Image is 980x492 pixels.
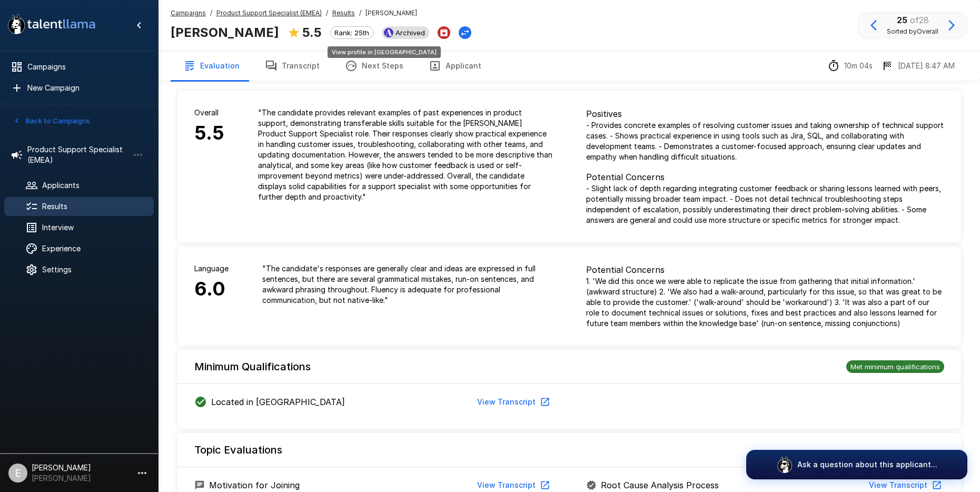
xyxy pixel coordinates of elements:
p: " The candidate's responses are generally clear and ideas are expressed in full sentences, but th... [262,263,552,306]
u: Product Support Specialist (EMEA) [216,9,322,17]
span: [PERSON_NAME] [365,8,417,18]
p: Root Cause Analysis Process [601,479,719,491]
p: Located in [GEOGRAPHIC_DATA] [211,396,345,408]
p: 1. 'We did this once we were able to replicate the issue from gathering that initial information.... [586,276,944,329]
button: Ask a question about this applicant... [746,450,967,479]
span: Rank: 25th [331,28,373,37]
b: 5.5 [302,25,322,40]
p: - Provides concrete examples of resolving customer issues and taking ownership of technical suppo... [586,120,944,162]
h6: 6.0 [194,274,229,304]
b: [PERSON_NAME] [171,25,279,40]
button: Applicant [416,51,494,81]
span: / [326,8,328,18]
span: / [210,8,212,18]
p: Potential Concerns [586,171,944,183]
p: Positives [586,107,944,120]
h6: 5.5 [194,118,224,149]
button: Change Stage [459,26,471,39]
button: View Transcript [473,392,552,412]
button: Evaluation [171,51,252,81]
p: - Slight lack of depth regarding integrating customer feedback or sharing lessons learned with pe... [586,183,944,225]
img: logo_glasses@2x.png [776,456,793,473]
span: Sorted by Overall [887,26,938,37]
div: The time between starting and completing the interview [827,60,873,72]
span: / [359,8,361,18]
button: Next Steps [332,51,416,81]
img: ashbyhq_logo.jpeg [384,28,393,37]
span: of 28 [910,15,929,25]
div: The date and time when the interview was completed [881,60,955,72]
p: Ask a question about this applicant... [797,459,937,470]
p: Potential Concerns [586,263,944,276]
span: Met minimum qualifications [846,362,944,371]
p: [DATE] 8:47 AM [898,61,955,71]
div: View profile in Ashby [382,26,429,39]
h6: Minimum Qualifications [194,358,311,375]
h6: Topic Evaluations [194,441,282,458]
u: Results [332,9,355,17]
p: Language [194,263,229,274]
u: Campaigns [171,9,206,17]
p: " The candidate provides relevant examples of past experiences in product support, demonstrating ... [258,107,552,202]
b: 25 [897,15,907,25]
button: Transcript [252,51,332,81]
button: Archive Applicant [438,26,450,39]
p: Overall [194,107,224,118]
p: 10m 04s [844,61,873,71]
span: Archived [391,28,429,37]
p: Motivation for Joining [209,479,300,491]
div: View profile in [GEOGRAPHIC_DATA] [328,46,441,58]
